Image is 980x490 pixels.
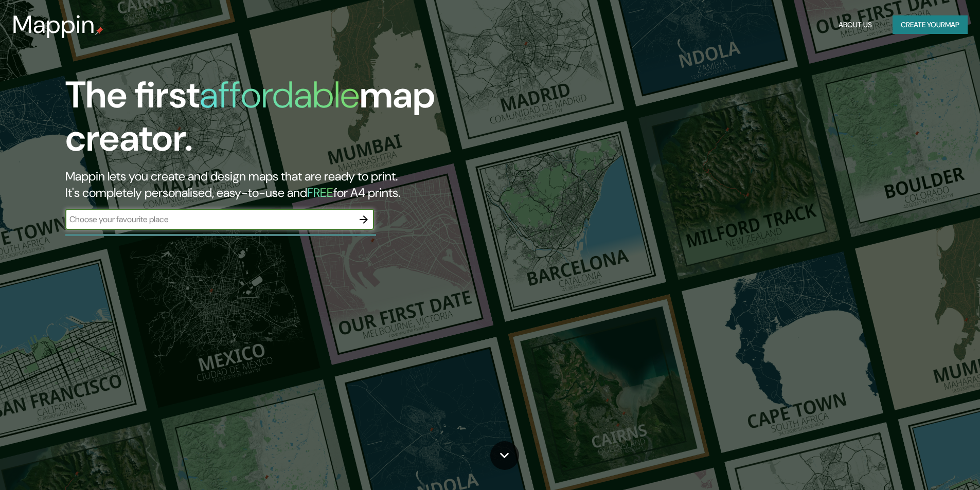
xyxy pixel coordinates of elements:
button: Create yourmap [893,15,968,34]
button: About Us [834,15,876,34]
h2: Mappin lets you create and design maps that are ready to print. It's completely personalised, eas... [65,168,556,201]
input: Choose your favourite place [65,213,353,225]
img: mappin-pin [95,27,103,35]
iframe: Help widget launcher [888,450,969,479]
h1: The first map creator. [65,74,556,168]
h1: affordable [200,71,360,119]
h3: Mappin [12,10,95,39]
h5: FREE [307,185,333,201]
